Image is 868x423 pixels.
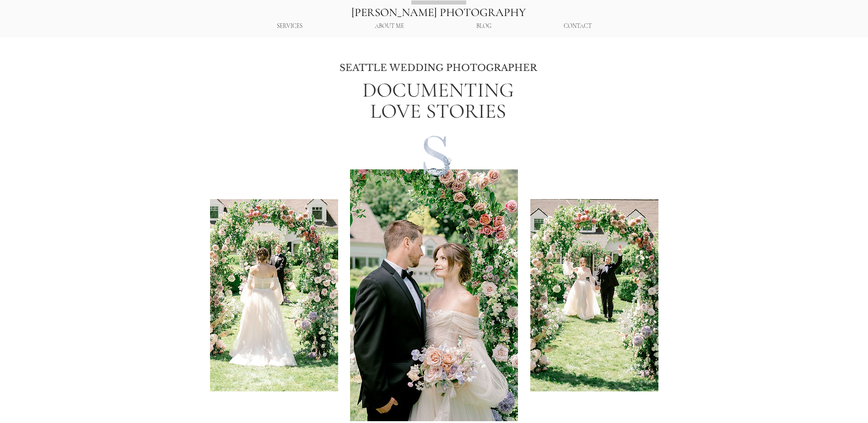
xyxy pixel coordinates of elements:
[362,77,514,124] span: DOCUMENTING LOVE STORIES
[370,18,409,34] p: ABOUT ME
[241,18,628,34] nav: Site
[559,18,596,34] p: CONTACT
[210,199,338,391] img: Bride walking down the aisle
[272,18,307,34] p: SERVICES
[409,130,458,179] img: transparent (with name)_edited.png
[440,18,528,34] a: BLOG
[530,199,658,391] img: Wedding ceremony
[351,5,526,19] a: [PERSON_NAME] PHOTOGRAPHY
[340,62,537,73] span: SEATTLE WEDDING PHOTOGRAPHER
[472,18,496,34] p: BLOG
[350,169,518,421] img: Bride looking at her groom with a floral arch around them
[339,18,440,34] a: ABOUT ME
[241,18,339,34] div: SERVICES
[528,18,628,34] a: CONTACT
